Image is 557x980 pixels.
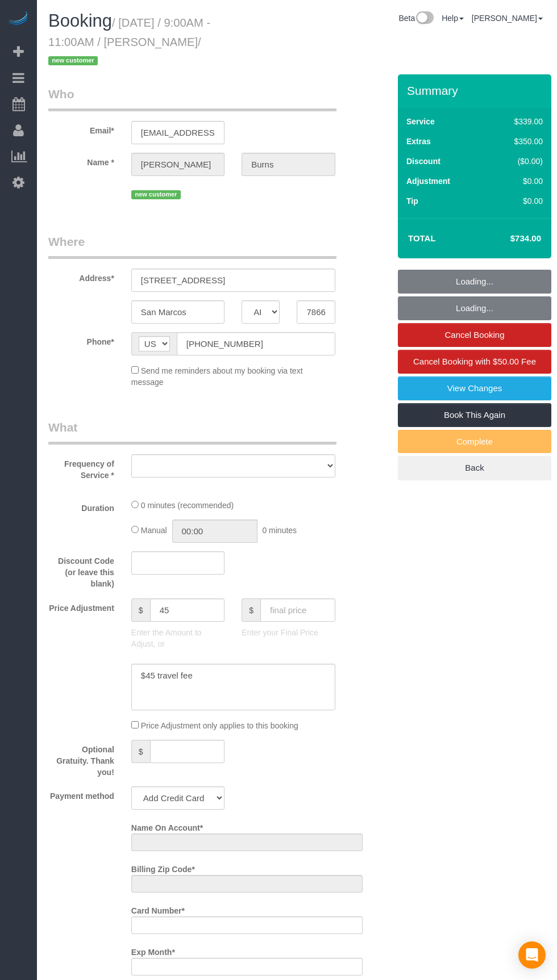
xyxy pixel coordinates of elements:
a: View Changes [398,376,551,400]
label: Billing Zip Code [131,860,195,875]
label: Adjustment [406,175,450,187]
span: 0 minutes [262,526,297,535]
p: Enter your Final Price [242,627,335,638]
label: Discount Code (or leave this blank) [40,551,123,589]
small: / [DATE] / 9:00AM - 11:00AM / [PERSON_NAME] [48,16,210,68]
input: Last Name* [242,153,335,176]
label: Name * [40,153,123,168]
a: Cancel Booking [398,323,551,347]
label: Name On Account [131,818,203,834]
div: $0.00 [490,175,543,187]
span: Send me reminders about my booking via text message [131,366,303,387]
a: [PERSON_NAME] [472,14,543,23]
input: Phone* [177,332,335,355]
a: Beta [398,14,434,23]
label: Discount [406,156,440,167]
span: / [48,36,201,68]
span: Booking [48,11,112,31]
input: Zip Code* [297,300,335,324]
span: Cancel Booking with $50.00 Fee [413,357,536,366]
a: Help [442,14,464,23]
input: Email* [131,121,225,144]
img: Automaid Logo [7,11,30,27]
div: ($0.00) [490,156,543,167]
legend: What [48,419,336,445]
input: First Name* [131,153,225,176]
label: Address* [40,269,123,284]
label: Service [406,116,435,127]
label: Exp Month [131,943,175,958]
span: $ [242,598,260,622]
h3: Summary [407,84,546,97]
span: Price Adjustment only applies to this booking [141,721,298,730]
strong: Total [408,233,436,243]
span: new customer [131,190,181,199]
span: $ [131,740,150,763]
label: Phone* [40,332,123,347]
div: $339.00 [490,116,543,127]
span: new customer [48,56,98,65]
div: Open Intercom Messenger [518,941,546,969]
label: Email* [40,121,123,136]
label: Extras [406,136,431,147]
a: Book This Again [398,403,551,427]
label: Frequency of Service * [40,454,123,481]
div: $350.00 [490,136,543,147]
a: Back [398,456,551,480]
label: Payment method [40,786,123,802]
span: 0 minutes (recommended) [141,501,234,510]
input: City* [131,300,225,324]
span: Manual [141,526,167,535]
img: New interface [415,11,434,26]
label: Duration [40,499,123,514]
label: Optional Gratuity. Thank you! [40,740,123,778]
div: $0.00 [490,195,543,207]
input: final price [260,598,335,622]
label: Price Adjustment [40,598,123,614]
a: Cancel Booking with $50.00 Fee [398,350,551,374]
legend: Who [48,86,336,111]
h4: $734.00 [476,234,541,244]
label: Tip [406,195,418,207]
p: Enter the Amount to Adjust, or [131,627,225,650]
legend: Where [48,233,336,259]
label: Card Number [131,901,185,916]
span: $ [131,598,150,622]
